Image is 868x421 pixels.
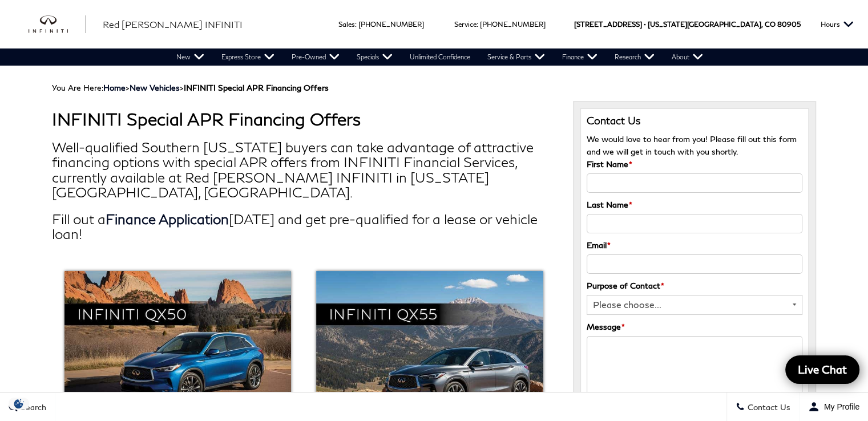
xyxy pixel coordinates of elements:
nav: Main Navigation [168,48,712,66]
span: Red [PERSON_NAME] INFINITI [103,19,243,30]
h2: Fill out a [DATE] and get pre-qualified for a lease or vehicle loan! [52,212,556,242]
a: Unlimited Confidence [401,48,479,66]
a: Red [PERSON_NAME] INFINITI [103,18,243,31]
span: : [477,20,478,29]
a: [STREET_ADDRESS] • [US_STATE][GEOGRAPHIC_DATA], CO 80905 [574,20,801,29]
span: My Profile [819,402,859,411]
a: [PHONE_NUMBER] [480,20,546,29]
label: Message [587,321,625,333]
a: infiniti [29,15,86,34]
label: Email [587,239,611,252]
span: We would love to hear from you! Please fill out this form and we will get in touch with you shortly. [587,134,797,156]
span: > [103,83,329,92]
h2: Well-qualified Southern [US_STATE] buyers can take advantage of attractive financing options with... [52,140,556,200]
h3: Contact Us [587,115,802,127]
a: Service & Parts [479,48,554,66]
a: Finance [554,48,606,66]
label: Last Name [587,199,632,211]
label: Purpose of Contact [587,280,664,292]
strong: INFINITI Special APR Financing Offers [184,83,329,92]
a: New [168,48,213,66]
a: New Vehicles [130,83,180,92]
div: Breadcrumbs [52,83,816,92]
a: Pre-Owned [283,48,348,66]
a: [PHONE_NUMBER] [358,20,424,29]
button: Open user profile menu [800,392,868,421]
a: Live Chat [785,355,859,384]
a: About [663,48,712,66]
span: : [355,20,357,29]
section: Click to Open Cookie Consent Modal [6,398,32,410]
span: Service [454,20,477,29]
span: Search [18,402,46,412]
label: First Name [587,158,632,171]
h1: INFINITI Special APR Financing Offers [52,110,556,128]
a: Specials [348,48,401,66]
a: Home [103,83,126,92]
img: Opt-Out Icon [6,398,32,410]
span: Live Chat [792,362,853,377]
span: Contact Us [745,402,790,412]
a: Express Store [213,48,283,66]
a: Finance Application [106,211,229,227]
span: Sales [338,20,355,29]
a: Research [606,48,663,66]
img: INFINITI [29,15,86,34]
span: > [130,83,329,92]
span: You Are Here: [52,83,329,92]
